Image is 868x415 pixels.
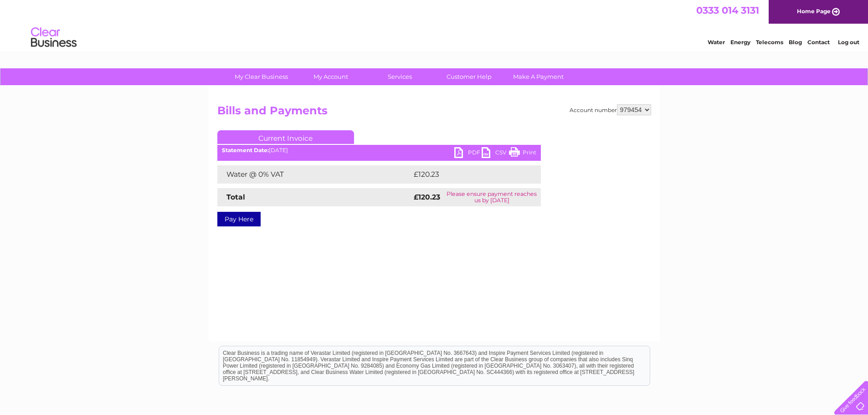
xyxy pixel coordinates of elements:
[224,68,299,85] a: My Clear Business
[696,5,759,16] a: 0333 014 3131
[501,68,576,85] a: Make A Payment
[411,165,524,184] td: £120.23
[217,147,541,154] div: [DATE]
[482,147,509,160] a: CSV
[570,104,651,115] div: Account number
[730,39,750,46] a: Energy
[217,212,261,226] a: Pay Here
[362,68,437,85] a: Services
[226,193,245,201] strong: Total
[217,104,651,122] h2: Bills and Payments
[756,39,783,46] a: Telecoms
[293,68,368,85] a: My Account
[217,165,411,184] td: Water @ 0% VAT
[789,39,802,46] a: Blog
[217,130,354,144] a: Current Invoice
[443,188,540,206] td: Please ensure payment reaches us by [DATE]
[454,147,482,160] a: PDF
[838,39,859,46] a: Log out
[509,147,536,160] a: Print
[31,24,77,51] img: logo.png
[807,39,830,46] a: Contact
[219,5,650,44] div: Clear Business is a trading name of Verastar Limited (registered in [GEOGRAPHIC_DATA] No. 3667643...
[708,39,725,46] a: Water
[431,68,507,85] a: Customer Help
[222,147,269,154] b: Statement Date:
[414,193,440,201] strong: £120.23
